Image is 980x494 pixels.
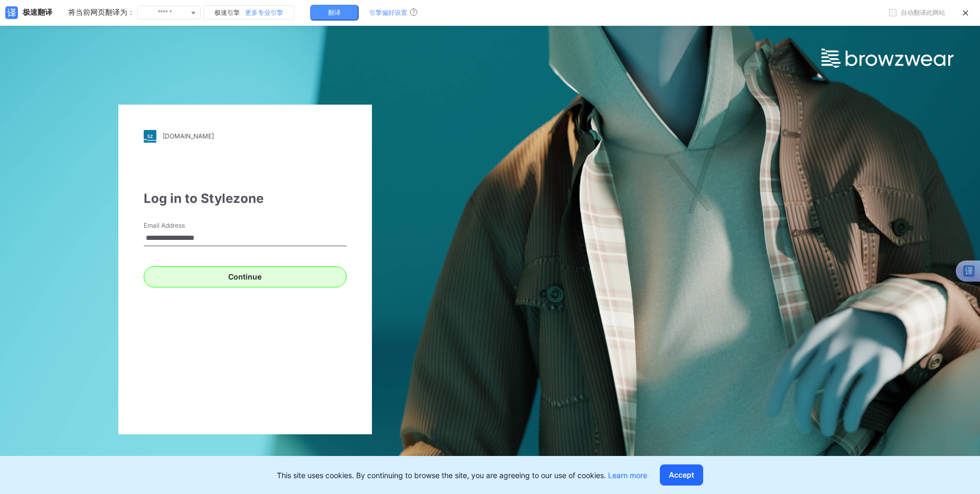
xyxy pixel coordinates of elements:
[608,471,647,480] a: Learn more
[660,464,703,486] button: Accept
[144,130,156,143] img: stylezone-logo.562084cfcfab977791bfbf7441f1a819.svg
[163,132,214,140] div: [DOMAIN_NAME]
[144,221,218,230] label: Email Address
[144,189,347,208] div: Log in to Stylezone
[144,130,347,143] a: [DOMAIN_NAME]
[822,49,954,68] img: browzwear-logo.e42bd6dac1945053ebaf764b6aa21510.svg
[144,266,347,287] button: Continue
[277,470,647,481] p: This site uses cookies. By continuing to browse the site, you are agreeing to our use of cookies.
